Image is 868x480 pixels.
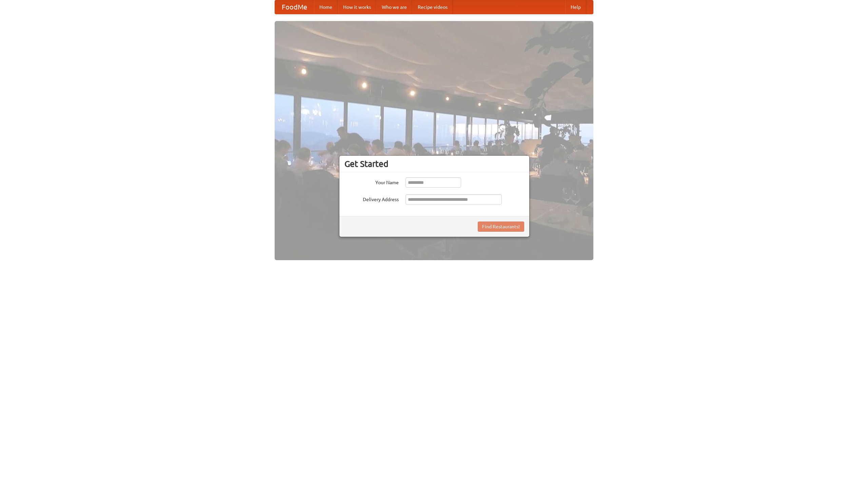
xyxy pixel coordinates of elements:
a: Help [565,0,586,14]
a: FoodMe [275,0,314,14]
button: Find Restaurants! [478,222,524,232]
a: Who we are [376,0,412,14]
label: Your Name [344,177,399,186]
a: Recipe videos [412,0,453,14]
a: How it works [338,0,376,14]
label: Delivery Address [344,194,399,203]
a: Home [314,0,338,14]
h3: Get Started [344,159,524,169]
